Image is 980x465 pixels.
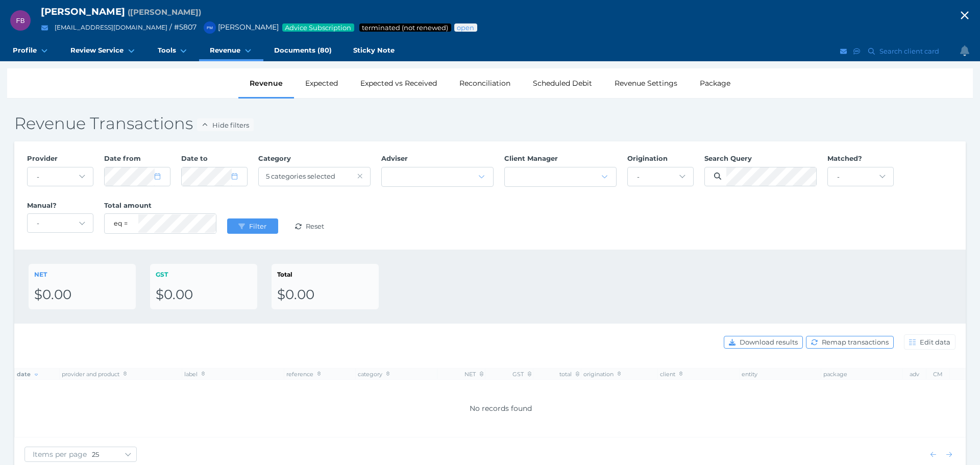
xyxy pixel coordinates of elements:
[522,68,603,98] div: Scheduled Debit
[724,336,803,349] button: Download results
[304,222,329,230] span: Reset
[38,21,51,34] button: Email
[27,154,58,162] span: Provider
[448,68,522,98] div: Reconciliation
[13,46,37,55] span: Profile
[381,154,408,162] span: Adviser
[827,154,862,162] span: Matched?
[926,369,950,380] th: CM
[199,22,279,32] span: [PERSON_NAME]
[247,222,271,230] span: Filter
[277,271,292,278] span: Total
[2,41,60,61] a: Profile
[740,369,821,380] th: entity
[820,338,893,346] span: Remap transactions
[839,45,849,58] button: Email
[361,23,449,32] span: Service package status: Not renewed
[284,218,335,234] button: Reset
[583,371,621,378] span: origination
[274,46,332,55] span: Documents (80)
[114,214,133,233] select: eq = equals; neq = not equals; lt = less than; gt = greater than
[210,121,253,129] span: Hide filters
[10,10,31,31] div: Frederick Berryman
[70,46,124,55] span: Review Service
[27,201,57,209] span: Manual?
[277,286,373,304] div: $0.00
[904,334,955,350] button: Edit data
[504,154,558,162] span: Client Manager
[903,369,926,380] th: adv
[353,46,395,55] span: Sticky Note
[181,154,208,162] span: Date to
[169,22,197,32] span: / # 5807
[864,45,944,58] button: Search client card
[16,17,24,25] span: FB
[877,47,944,55] span: Search client card
[34,271,47,278] span: NET
[704,154,752,162] span: Search Query
[512,371,531,378] span: GST
[204,21,216,34] div: Peter McDonald
[207,26,213,30] span: PM
[34,286,130,304] div: $0.00
[349,68,448,98] div: Expected vs Received
[603,68,689,98] div: Revenue Settings
[158,46,176,55] span: Tools
[464,371,483,378] span: NET
[199,41,263,61] a: Revenue
[210,46,240,55] span: Revenue
[286,371,321,378] span: reference
[918,338,955,346] span: Edit data
[60,41,146,61] a: Review Service
[184,371,205,378] span: label
[25,450,92,459] span: Items per page
[660,371,683,378] span: client
[559,371,579,378] span: total
[456,23,475,32] span: Advice status: Review not yet booked in
[104,201,152,209] span: Total amount
[852,45,862,58] button: SMS
[17,371,38,378] span: date
[470,404,532,413] span: No records found
[258,154,291,162] span: Category
[927,448,940,461] button: Show previous page
[263,41,342,61] a: Documents (80)
[358,371,390,378] span: category
[156,286,252,304] div: $0.00
[227,218,278,234] button: Filter
[943,448,955,461] button: Show next page
[806,336,894,349] button: Remap transactions
[156,271,168,278] span: GST
[197,118,254,131] button: Hide filters
[266,172,335,180] span: 5 categories selected
[284,23,352,32] span: Advice Subscription
[294,68,349,98] div: Expected
[689,68,742,98] div: Package
[738,338,802,346] span: Download results
[104,154,141,162] span: Date from
[62,371,127,378] span: provider and product
[627,154,668,162] span: Origination
[14,113,966,134] h2: Revenue Transactions
[821,369,903,380] th: package
[55,23,167,31] a: [EMAIL_ADDRESS][DOMAIN_NAME]
[238,68,294,98] div: Revenue
[357,172,363,181] span: Remove
[128,7,201,17] span: Preferred name
[41,6,125,17] span: [PERSON_NAME]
